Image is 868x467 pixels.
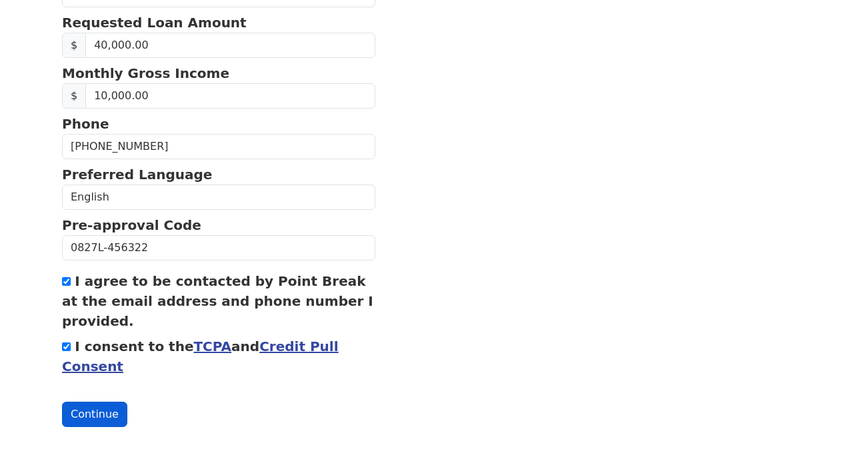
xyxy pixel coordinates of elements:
strong: Requested Loan Amount [62,15,247,31]
input: Monthly Gross Income [85,83,375,109]
input: Requested Loan Amount [85,33,375,58]
strong: Phone [62,116,109,132]
label: I agree to be contacted by Point Break at the email address and phone number I provided. [62,273,373,329]
strong: Preferred Language [62,167,212,183]
p: Monthly Gross Income [62,63,375,83]
strong: Pre-approval Code [62,217,201,233]
span: $ [62,33,86,58]
label: I consent to the and [62,338,339,374]
a: TCPA [193,338,231,354]
span: $ [62,83,86,109]
input: Phone [62,134,375,159]
input: Pre-approval Code [62,235,375,260]
button: Continue [62,402,127,427]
